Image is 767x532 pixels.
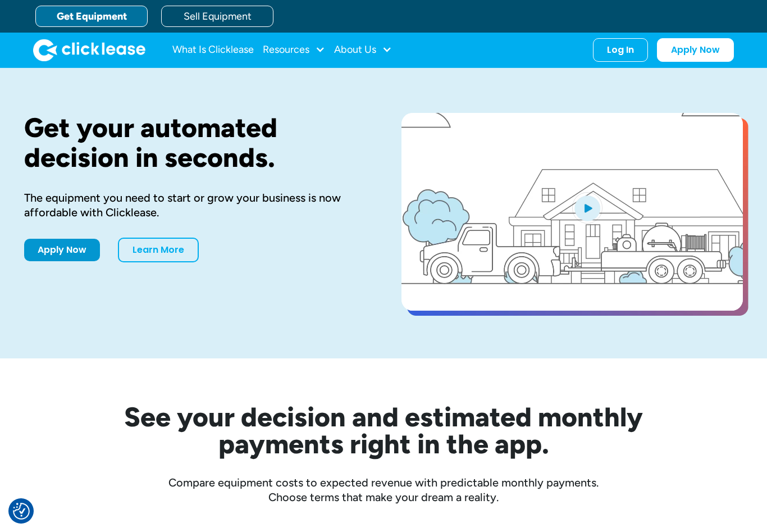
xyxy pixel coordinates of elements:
[33,39,145,61] a: home
[401,113,743,311] a: open lightbox
[172,39,254,61] a: What Is Clicklease
[161,6,273,27] a: Sell Equipment
[607,44,634,56] div: Log In
[24,113,366,172] h1: Get your automated decision in seconds.
[13,503,30,520] button: Consent Preferences
[69,403,698,457] h2: See your decision and estimated monthly payments right in the app.
[572,192,602,224] img: Blue play button logo on a light blue circular background
[33,39,145,61] img: Clicklease logo
[334,39,392,61] div: About Us
[118,238,199,262] a: Learn More
[24,190,366,220] div: The equipment you need to start or grow your business is now affordable with Clicklease.
[263,39,325,61] div: Resources
[24,239,100,261] a: Apply Now
[35,6,148,27] a: Get Equipment
[24,475,743,504] div: Compare equipment costs to expected revenue with predictable monthly payments. Choose terms that ...
[657,38,734,62] a: Apply Now
[13,503,30,520] img: Revisit consent button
